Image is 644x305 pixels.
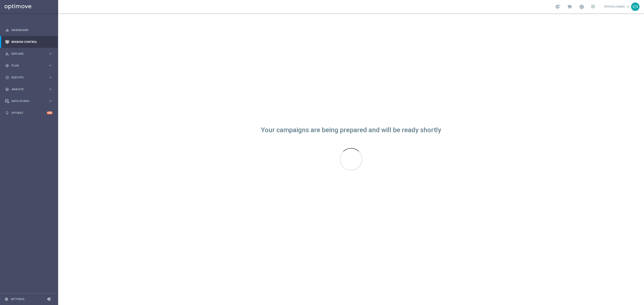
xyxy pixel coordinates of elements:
button: equalizer Dashboard [5,28,53,32]
i: gps_fixed [5,64,9,68]
i: person_search [5,52,9,56]
i: keyboard_arrow_right [48,63,53,68]
a: Mission Control [11,36,53,48]
a: Optibot [11,107,47,119]
button: gps_fixed Plan keyboard_arrow_right [5,64,53,67]
i: equalizer [5,28,9,32]
i: keyboard_arrow_right [48,52,53,56]
span: Analyze [11,88,48,91]
div: Mission Control [5,36,53,48]
a: [PERSON_NAME]keyboard_arrow_down [604,3,631,10]
button: lightbulb Optibot +10 [5,111,53,115]
i: track_changes [5,87,9,91]
i: settings [4,297,8,301]
button: track_changes Analyze keyboard_arrow_right [5,88,53,91]
div: Plan [5,64,48,68]
i: play_circle_outline [5,75,9,79]
span: keyboard_arrow_down [626,4,631,9]
div: Data Studio [5,99,48,103]
button: Mission Control [5,40,53,44]
div: Execute [5,75,48,79]
span: Execute [11,76,48,79]
div: Your campaigns are being prepared and will be ready shortly [261,128,441,132]
button: play_circle_outline Execute keyboard_arrow_right [5,76,53,79]
button: Data Studio keyboard_arrow_right [5,99,53,103]
span: Explore [11,52,48,55]
i: keyboard_arrow_right [48,87,53,91]
div: KN [631,2,640,11]
div: Analyze [5,87,48,91]
i: keyboard_arrow_right [48,99,53,103]
i: lightbulb [5,111,9,115]
a: Dashboard [11,24,53,36]
span: school [567,4,572,9]
div: Explore [5,52,48,56]
div: Optibot [5,107,53,119]
a: Settings [11,298,24,301]
div: Dashboard [5,24,53,36]
span: Plan [11,64,48,67]
div: +10 [47,111,53,114]
i: keyboard_arrow_right [48,75,53,79]
span: Data Studio [11,100,48,102]
button: person_search Explore keyboard_arrow_right [5,52,53,56]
